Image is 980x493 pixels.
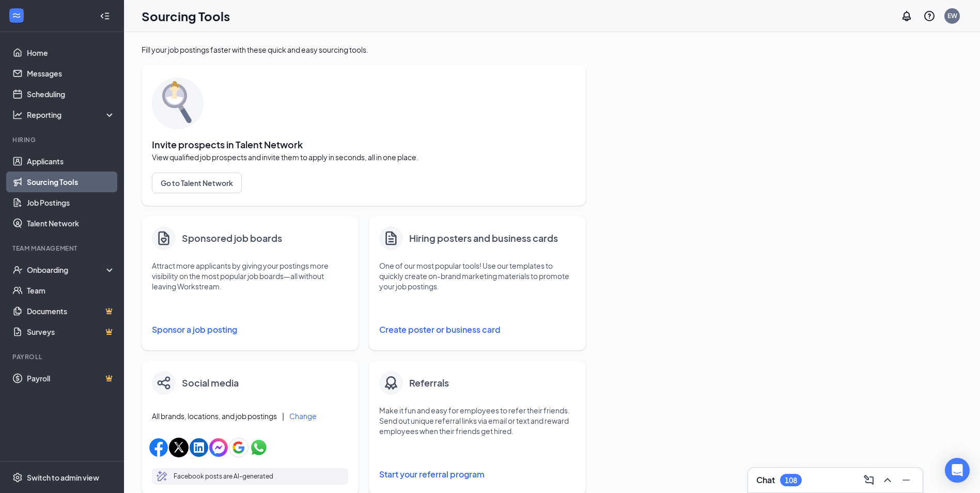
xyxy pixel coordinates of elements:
[945,458,970,483] div: Open Intercom Messenger
[289,412,317,420] button: Change
[898,472,914,488] button: Minimize
[27,192,115,213] a: Job Postings
[12,352,113,361] div: Payroll
[12,135,113,144] div: Hiring
[409,376,449,390] h4: Referrals
[142,44,586,55] div: Fill your job postings faster with these quick and easy sourcing tools.
[142,7,230,25] h1: Sourcing Tools
[182,376,239,390] h4: Social media
[879,472,896,488] button: ChevronUp
[157,376,170,390] img: share
[152,140,575,150] span: Invite prospects in Talent Network
[863,474,875,486] svg: ComposeMessage
[152,319,348,340] button: Sponsor a job posting
[861,472,877,488] button: ComposeMessage
[900,10,913,22] svg: Notifications
[27,321,115,342] a: SurveysCrown
[152,173,242,193] button: Go to Talent Network
[27,368,115,389] a: PayrollCrown
[923,10,936,22] svg: QuestionInfo
[785,476,797,485] div: 108
[149,438,168,457] img: facebookIcon
[379,319,575,340] button: Create poster or business card
[27,172,115,192] a: Sourcing Tools
[27,151,115,172] a: Applicants
[881,474,894,486] svg: ChevronUp
[152,152,575,162] span: View qualified job prospects and invite them to apply in seconds, all in one place.
[152,173,575,193] a: Go to Talent Network
[383,375,399,391] img: badge
[379,405,575,436] p: Make it fun and easy for employees to refer their friends. Send out unique referral links via ema...
[209,438,228,457] img: facebookMessengerIcon
[756,474,775,486] h3: Chat
[27,110,116,120] div: Reporting
[27,280,115,301] a: Team
[182,231,282,245] h4: Sponsored job boards
[100,11,110,21] svg: Collapse
[27,265,106,275] div: Onboarding
[12,472,23,483] svg: Settings
[900,474,912,486] svg: Minimize
[152,260,348,291] p: Attract more applicants by giving your postings more visibility on the most popular job boards—al...
[174,471,273,482] p: Facebook posts are AI-generated
[250,438,268,457] img: whatsappIcon
[379,260,575,291] p: One of our most popular tools! Use our templates to quickly create on-brand marketing materials t...
[27,301,115,321] a: DocumentsCrown
[282,410,284,422] div: |
[27,472,99,483] div: Switch to admin view
[12,265,23,275] svg: UserCheck
[383,229,399,247] svg: Document
[27,63,115,84] a: Messages
[12,244,113,253] div: Team Management
[155,230,172,246] img: clipboard
[156,470,168,483] svg: MagicPencil
[27,213,115,234] a: Talent Network
[152,78,204,129] img: sourcing-tools
[27,42,115,63] a: Home
[379,464,575,485] button: Start your referral program
[11,10,22,21] svg: WorkstreamLogo
[27,84,115,104] a: Scheduling
[409,231,558,245] h4: Hiring posters and business cards
[12,110,23,120] svg: Analysis
[190,438,208,457] img: linkedinIcon
[229,438,248,457] img: googleIcon
[152,411,277,421] span: All brands, locations, and job postings
[169,438,189,457] img: xIcon
[947,11,957,20] div: EW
